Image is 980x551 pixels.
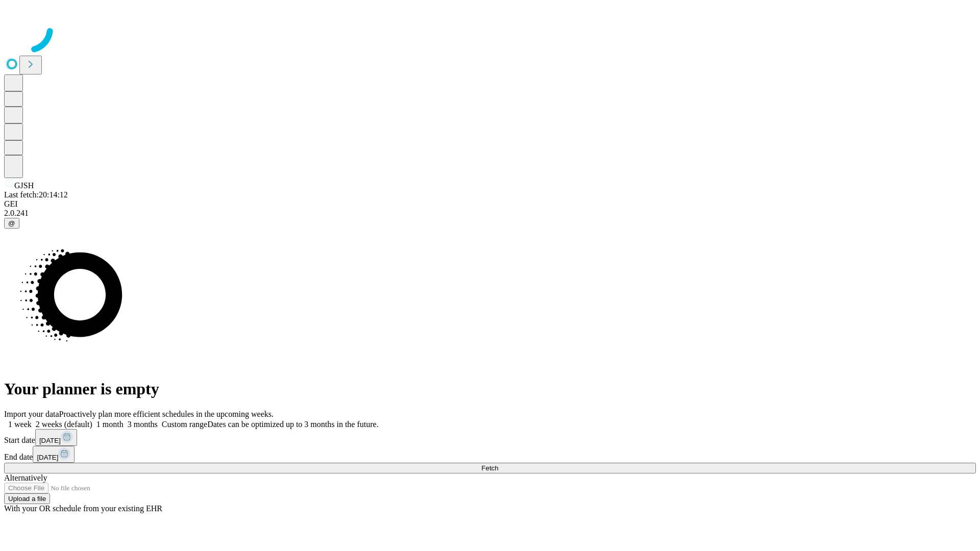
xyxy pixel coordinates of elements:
[4,446,976,463] div: End date
[128,420,158,429] span: 3 months
[4,380,976,398] h1: Your planner is empty
[4,199,976,209] div: GEI
[59,410,274,418] span: Proactively plan more efficient schedules in the upcoming weeks.
[162,420,207,429] span: Custom range
[207,420,378,429] span: Dates can be optimized up to 3 months in the future.
[4,218,19,229] button: @
[35,429,77,446] button: [DATE]
[8,219,15,227] span: @
[14,181,34,190] span: GJSH
[36,420,92,429] span: 2 weeks (default)
[4,504,162,513] span: With your OR schedule from your existing EHR
[4,410,59,418] span: Import your data
[481,464,498,472] span: Fetch
[4,473,47,482] span: Alternatively
[4,190,68,199] span: Last fetch: 20:14:12
[4,493,50,504] button: Upload a file
[4,209,976,218] div: 2.0.241
[39,437,61,444] span: [DATE]
[33,446,75,463] button: [DATE]
[4,429,976,446] div: Start date
[37,454,58,461] span: [DATE]
[96,420,124,429] span: 1 month
[8,420,32,429] span: 1 week
[4,463,976,473] button: Fetch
